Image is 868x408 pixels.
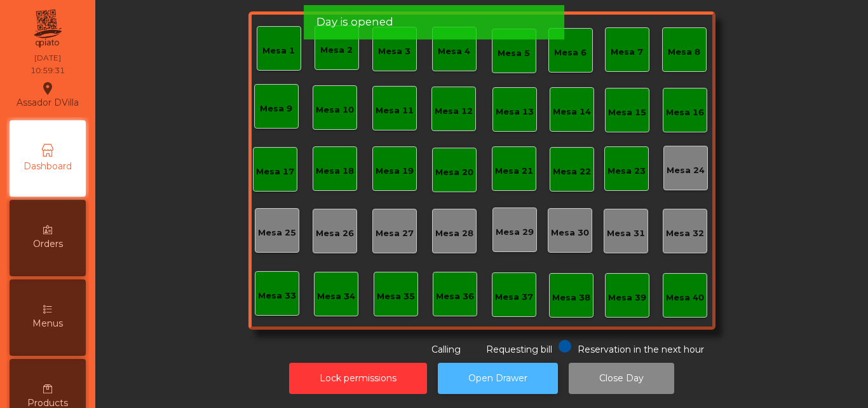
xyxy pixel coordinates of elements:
div: Mesa 14 [553,106,591,118]
div: Mesa 35 [377,290,415,303]
div: Mesa 3 [378,45,410,58]
div: Mesa 12 [435,105,473,118]
span: Menus [32,317,63,330]
div: Mesa 23 [607,165,646,178]
div: Mesa 16 [666,106,704,119]
div: Mesa 37 [495,291,533,304]
div: Mesa 38 [552,292,590,304]
div: Assador DVilla [17,79,79,111]
div: Mesa 27 [376,227,414,240]
div: Mesa 39 [608,292,646,304]
div: Mesa 24 [667,164,705,177]
div: Mesa 29 [496,226,534,239]
span: Dashboard [24,160,72,173]
div: Mesa 8 [668,46,700,59]
div: Mesa 20 [435,166,473,179]
span: Orders [33,237,63,251]
div: Mesa 21 [495,165,533,178]
div: Mesa 36 [436,290,474,303]
div: Mesa 10 [316,104,354,116]
div: [DATE] [34,52,61,64]
div: Mesa 1 [262,45,295,57]
div: Mesa 19 [376,165,414,178]
i: location_on [40,81,55,96]
span: Day is opened [316,14,393,30]
div: Mesa 31 [607,227,645,240]
span: Requesting bill [486,344,552,355]
img: qpiato [32,6,63,51]
span: Calling [431,344,461,355]
div: Mesa 5 [498,47,530,60]
div: Mesa 7 [611,46,643,59]
div: 10:59:31 [31,65,65,76]
div: Mesa 26 [316,227,354,240]
div: Mesa 9 [260,102,292,115]
span: Reservation in the next hour [578,344,704,355]
div: Mesa 33 [258,290,296,302]
div: Mesa 28 [435,227,473,240]
div: Mesa 17 [256,165,294,178]
div: Mesa 25 [258,227,296,239]
div: Mesa 40 [666,292,704,304]
div: Mesa 32 [666,227,704,240]
div: Mesa 2 [320,44,353,57]
button: Close Day [569,363,674,394]
div: Mesa 30 [551,227,589,239]
div: Mesa 15 [608,106,646,119]
div: Mesa 22 [553,165,591,178]
div: Mesa 13 [496,106,534,118]
div: Mesa 34 [317,290,355,303]
button: Lock permissions [289,363,427,394]
div: Mesa 18 [316,165,354,178]
button: Open Drawer [438,363,558,394]
div: Mesa 6 [554,46,587,59]
div: Mesa 11 [376,104,414,117]
div: Mesa 4 [438,45,470,58]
